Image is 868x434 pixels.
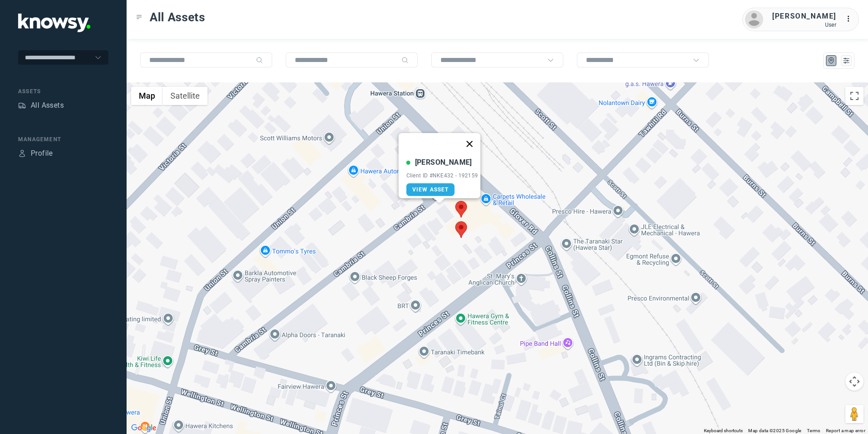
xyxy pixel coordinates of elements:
[131,87,163,105] button: Show street map
[163,87,208,105] button: Show satellite imagery
[406,172,478,179] div: Client ID #NKE432 - 192159
[31,100,64,111] div: All Assets
[845,405,863,423] button: Drag Pegman onto the map to open Street View
[18,135,108,143] div: Management
[704,428,743,434] button: Keyboard shortcuts
[846,15,855,22] tspan: ...
[150,9,205,25] span: All Assets
[18,100,64,111] a: AssetsAll Assets
[827,57,835,65] div: Map
[458,133,480,155] button: Close
[807,428,821,433] a: Terms (opens in new tab)
[18,149,26,157] div: Profile
[18,148,53,159] a: ProfileProfile
[745,10,763,29] img: avatar.png
[845,14,856,24] div: :
[129,422,159,434] img: Google
[18,14,90,32] img: Application Logo
[845,14,856,26] div: :
[842,57,850,65] div: List
[748,428,801,433] span: Map data ©2025 Google
[129,422,159,434] a: Open this area in Google Maps (opens a new window)
[845,87,863,105] button: Toggle fullscreen view
[18,87,108,95] div: Assets
[401,57,409,64] div: Search
[412,186,449,193] span: View Asset
[406,183,455,196] a: View Asset
[18,101,26,110] div: Assets
[415,157,472,168] div: [PERSON_NAME]
[826,428,865,433] a: Report a map error
[845,372,863,391] button: Map camera controls
[256,57,263,64] div: Search
[31,148,53,159] div: Profile
[772,22,836,28] div: User
[136,14,142,20] div: Toggle Menu
[772,11,836,22] div: [PERSON_NAME]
